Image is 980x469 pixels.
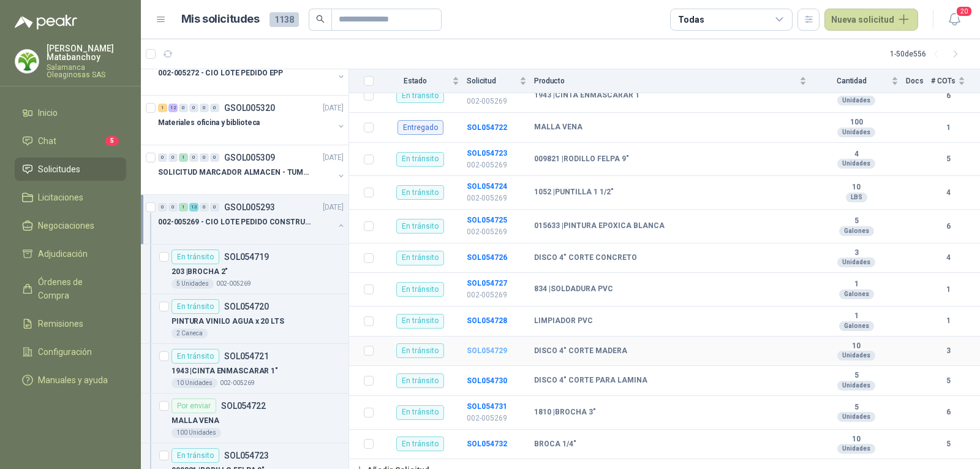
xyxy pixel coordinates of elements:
b: DISCO 4" CORTE CONCRETO [534,253,637,263]
div: En tránsito [396,88,444,103]
div: Galones [839,226,874,236]
span: Solicitud [467,77,517,85]
p: SOL054722 [221,402,266,410]
div: En tránsito [396,219,444,234]
p: 002-005269 [216,279,251,289]
span: Órdenes de Compra [38,275,115,302]
a: Configuración [15,340,126,364]
b: 5 [814,216,899,226]
div: 0 [200,104,209,112]
div: 2 Caneca [171,329,208,338]
p: [DATE] [323,102,344,114]
p: 002-005269 [467,193,527,204]
p: 002-005269 [467,226,527,238]
div: Unidades [837,128,875,137]
b: 1 [814,311,899,321]
b: 1943 | CINTA ENMASCARAR 1" [534,91,643,101]
div: 0 [200,203,209,212]
p: 002-005269 [220,378,255,388]
a: SOL054726 [467,253,507,262]
span: Estado [381,77,450,85]
div: En tránsito [171,349,219,364]
span: Adjudicación [38,247,88,261]
b: 015633 | PINTURA EPOXICA BLANCA [534,221,665,231]
p: SOLICITUD MARCADOR ALMACEN - TUMACO [158,167,311,178]
div: 0 [189,104,198,112]
b: DISCO 4" CORTE MADERA [534,346,627,356]
a: SOL054723 [467,149,507,158]
div: 0 [200,153,209,162]
span: Manuales y ayuda [38,373,108,387]
a: Solicitudes [15,158,126,181]
div: 12 [168,104,178,112]
span: Producto [534,77,797,85]
b: 1 [931,315,965,327]
button: Nueva solicitud [824,9,918,31]
p: 002-005269 [467,413,527,424]
div: Unidades [837,257,875,267]
p: GSOL005293 [224,203,275,212]
th: Estado [381,69,467,93]
p: 203 | BROCHA 2" [171,266,228,278]
a: SOL054724 [467,182,507,191]
div: 1 [179,203,188,212]
b: 10 [814,435,899,444]
div: 1 [179,153,188,162]
b: SOL054725 [467,216,507,224]
span: Negociaciones [38,219,94,232]
b: 6 [931,221,965,232]
p: Materiales oficina y biblioteca [158,117,260,129]
span: 20 [956,6,973,17]
b: 1 [931,122,965,134]
a: SOL054729 [467,346,507,355]
p: [DATE] [323,152,344,164]
div: 1 [158,104,167,112]
b: 009821 | RODILLO FELPA 9" [534,154,629,164]
p: SOL054719 [224,253,269,261]
div: En tránsito [396,343,444,358]
b: BROCA 1/4" [534,440,576,449]
button: 20 [943,9,965,31]
div: 10 Unidades [171,378,217,388]
b: 100 [814,118,899,128]
div: 0 [189,153,198,162]
div: En tránsito [396,314,444,329]
div: Por enviar [171,398,216,413]
a: SOL054728 [467,316,507,325]
p: [PERSON_NAME] Matabanchoy [47,44,126,61]
a: En tránsitoSOL054720PINTURA VINILO AGUA x 20 LTS2 Caneca [141,294,349,344]
a: En tránsitoSOL054719203 |BROCHA 2"5 Unidades002-005269 [141,245,349,294]
b: SOL054731 [467,402,507,411]
h1: Mis solicitudes [181,10,260,28]
p: 002-005272 - CIO LOTE PEDIDO EPP [158,67,283,79]
div: En tránsito [396,437,444,451]
div: Unidades [837,159,875,169]
span: Remisiones [38,317,83,330]
div: En tránsito [396,373,444,388]
a: Inicio [15,101,126,124]
th: Cantidad [814,69,906,93]
div: En tránsito [396,282,444,297]
p: Salamanca Oleaginosas SAS [47,64,126,78]
span: search [316,15,325,23]
a: SOL054727 [467,279,507,288]
div: Galones [839,321,874,331]
div: Unidades [837,444,875,454]
span: # COTs [931,77,956,85]
th: # COTs [931,69,980,93]
div: Unidades [837,96,875,105]
th: Producto [534,69,814,93]
div: En tránsito [396,152,444,167]
a: En tránsitoSOL0547211943 |CINTA ENMASCARAR 1"10 Unidades002-005269 [141,344,349,394]
div: 0 [168,203,178,212]
img: Logo peakr [15,15,77,29]
div: 0 [210,104,219,112]
b: 1052 | PUNTILLA 1 1/2" [534,188,614,197]
div: En tránsito [396,251,444,265]
div: 0 [168,153,178,162]
div: 0 [210,153,219,162]
span: Solicitudes [38,162,80,176]
div: Todas [678,13,704,26]
b: 4 [931,252,965,264]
